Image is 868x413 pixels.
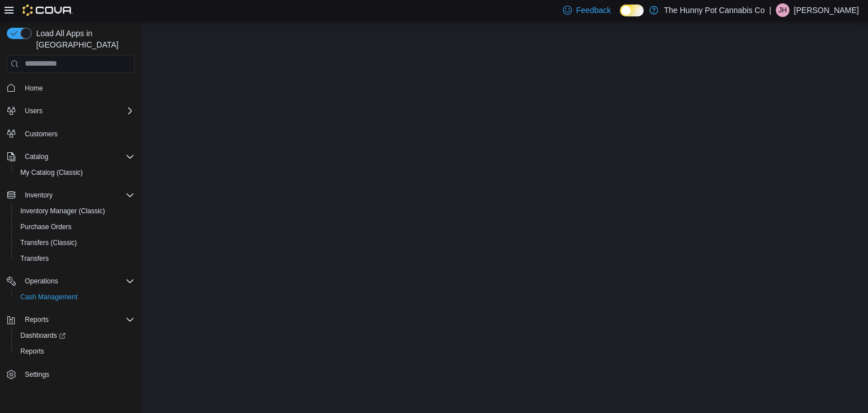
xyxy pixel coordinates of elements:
a: Transfers [16,252,53,265]
button: Transfers (Classic) [11,235,139,251]
span: Customers [25,130,58,139]
p: [PERSON_NAME] [794,3,859,17]
button: Catalog [2,149,139,165]
button: Cash Management [11,289,139,305]
span: Purchase Orders [20,222,72,231]
button: Inventory [2,187,139,203]
img: Cova [23,5,73,16]
button: Reports [20,313,53,326]
button: Reports [11,343,139,359]
span: Settings [25,370,49,379]
p: | [769,3,771,17]
button: Users [20,104,47,118]
span: Transfers (Classic) [16,236,134,249]
a: Transfers (Classic) [16,236,81,249]
span: My Catalog (Classic) [20,168,83,177]
span: Transfers (Classic) [20,238,77,247]
nav: Complex example [7,75,134,412]
span: Inventory Manager (Classic) [16,204,134,218]
a: Cash Management [16,290,82,304]
span: Operations [25,277,58,286]
span: Cash Management [16,290,134,304]
a: Reports [16,345,49,358]
button: Home [2,80,139,96]
span: JH [779,3,787,17]
a: My Catalog (Classic) [16,166,88,179]
button: Reports [2,312,139,328]
span: Feedback [576,5,611,16]
a: Settings [20,368,54,381]
span: Reports [25,315,49,324]
button: Purchase Orders [11,219,139,235]
button: Customers [2,126,139,142]
span: Reports [16,345,134,358]
span: Transfers [16,252,134,265]
span: Cash Management [20,292,77,302]
span: Inventory [20,188,134,202]
button: Operations [20,274,63,288]
a: Dashboards [11,328,139,343]
span: My Catalog (Classic) [16,166,134,179]
input: Dark Mode [620,5,644,16]
a: Home [20,81,47,95]
span: Settings [20,367,134,381]
span: Reports [20,313,134,326]
span: Home [20,81,134,95]
button: Users [2,103,139,119]
span: Transfers [20,254,49,263]
button: Inventory Manager (Classic) [11,203,139,219]
span: Users [20,104,134,118]
span: Users [25,106,42,115]
span: Dashboards [16,329,134,342]
span: Catalog [20,150,134,164]
p: The Hunny Pot Cannabis Co [664,3,765,17]
span: Inventory [25,191,53,200]
button: Transfers [11,251,139,266]
span: Reports [20,347,44,356]
span: Load All Apps in [GEOGRAPHIC_DATA] [32,28,134,50]
a: Purchase Orders [16,220,76,234]
span: Purchase Orders [16,220,134,234]
span: Dashboards [20,331,66,340]
button: Inventory [20,188,57,202]
button: Operations [2,273,139,289]
button: Settings [2,366,139,382]
a: Inventory Manager (Classic) [16,204,110,218]
span: Catalog [25,152,48,161]
span: Operations [20,274,134,288]
button: Catalog [20,150,53,164]
span: Home [25,84,43,93]
button: My Catalog (Classic) [11,165,139,180]
span: Customers [20,127,134,141]
span: Inventory Manager (Classic) [20,206,105,216]
div: Jason Harrison [776,3,789,17]
a: Dashboards [16,329,70,342]
a: Customers [20,127,62,141]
